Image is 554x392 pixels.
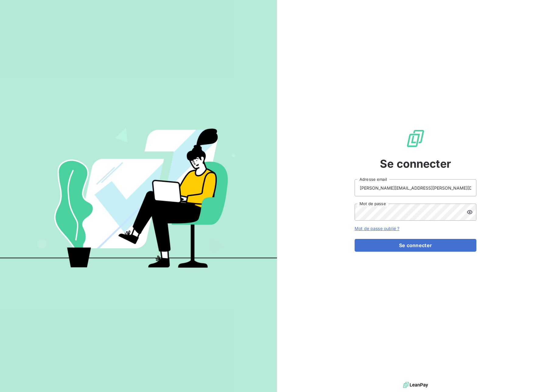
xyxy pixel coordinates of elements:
a: Mot de passe oublié ? [355,226,399,231]
input: placeholder [355,179,476,196]
button: Se connecter [355,239,476,252]
img: logo [403,380,428,390]
img: Logo LeanPay [406,129,425,148]
span: Se connecter [380,156,451,172]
